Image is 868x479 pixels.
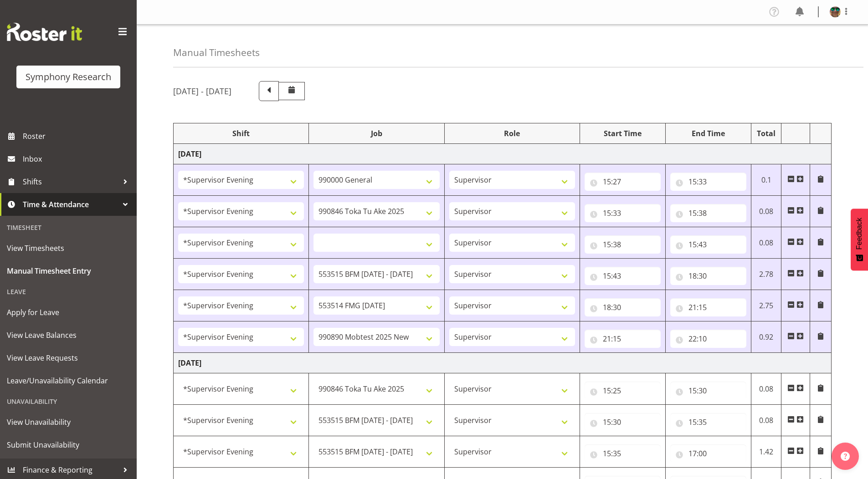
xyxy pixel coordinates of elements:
[585,204,661,222] input: Click to select...
[751,290,781,321] td: 2.75
[2,218,134,237] div: Timesheet
[585,444,661,463] input: Click to select...
[313,128,439,139] div: Job
[7,241,130,255] span: View Timesheets
[174,353,832,373] td: [DATE]
[7,351,130,365] span: View Leave Requests
[2,433,134,456] a: Submit Unavailability
[2,347,134,369] a: View Leave Requests
[7,306,130,319] span: Apply for Leave
[670,235,746,254] input: Click to select...
[174,144,832,164] td: [DATE]
[23,129,132,143] span: Roster
[23,463,118,477] span: Finance & Reporting
[2,369,134,392] a: Leave/Unavailability Calendar
[585,298,661,316] input: Click to select...
[670,173,746,191] input: Click to select...
[751,436,781,468] td: 1.42
[7,438,130,452] span: Submit Unavailability
[585,413,661,431] input: Click to select...
[670,128,746,139] div: End Time
[2,301,134,324] a: Apply for Leave
[7,374,130,387] span: Leave/Unavailability Calendar
[670,204,746,222] input: Click to select...
[670,330,746,348] input: Click to select...
[751,259,781,290] td: 2.78
[2,411,134,433] a: View Unavailability
[585,128,661,139] div: Start Time
[751,164,781,196] td: 0.1
[23,198,118,211] span: Time & Attendance
[756,128,777,139] div: Total
[830,6,841,17] img: said-a-husainf550afc858a57597b0cc8f557ce64376.png
[585,382,661,400] input: Click to select...
[173,86,231,96] h5: [DATE] - [DATE]
[449,128,575,139] div: Role
[585,173,661,191] input: Click to select...
[585,267,661,285] input: Click to select...
[2,237,134,260] a: View Timesheets
[855,218,863,250] span: Feedback
[751,321,781,353] td: 0.92
[585,330,661,348] input: Click to select...
[7,415,130,429] span: View Unavailability
[23,175,118,189] span: Shifts
[751,373,781,405] td: 0.08
[585,235,661,254] input: Click to select...
[751,405,781,436] td: 0.08
[7,328,130,342] span: View Leave Balances
[670,267,746,285] input: Click to select...
[7,264,130,278] span: Manual Timesheet Entry
[23,152,132,166] span: Inbox
[2,260,134,282] a: Manual Timesheet Entry
[751,196,781,227] td: 0.08
[2,282,134,301] div: Leave
[26,70,111,84] div: Symphony Research
[178,128,304,139] div: Shift
[2,324,134,347] a: View Leave Balances
[7,23,82,41] img: Rosterit website logo
[670,382,746,400] input: Click to select...
[841,452,850,461] img: help-xxl-2.png
[173,47,260,58] h4: Manual Timesheets
[670,298,746,316] input: Click to select...
[851,209,868,270] button: Feedback - Show survey
[751,227,781,259] td: 0.08
[2,392,134,411] div: Unavailability
[670,413,746,431] input: Click to select...
[670,444,746,463] input: Click to select...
